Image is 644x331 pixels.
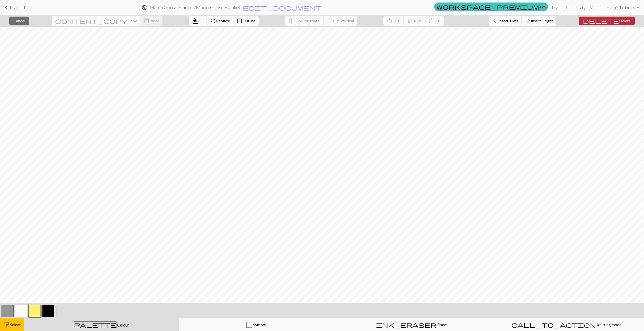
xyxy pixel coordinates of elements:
[150,5,240,10] h2: Mama Goose Blanket / Mama Goose Blanket
[579,17,635,25] button: Delete
[434,3,548,11] a: Pro
[525,17,531,24] span: arrow_forward
[604,3,641,13] a: Hieminthelibrary
[531,18,553,23] span: Insert 1 right
[387,17,393,24] span: rotate_left
[192,17,198,24] span: format_color_fill
[252,322,266,327] span: Symbol
[179,318,334,331] button: Symbol
[588,3,604,13] a: Manual
[425,16,444,26] button: 90°
[434,18,440,23] span: 90°
[334,318,489,331] button: Erase
[24,318,179,331] button: Colour
[13,18,25,23] span: Cancel
[189,16,207,26] button: Fill
[393,18,400,23] span: -90°
[294,18,320,23] span: Flip Horizontal
[489,16,522,26] button: Insert 1 left
[3,321,9,328] span: highlight_alt
[436,322,447,327] span: Erase
[407,17,413,24] span: sync
[521,16,556,26] button: Insert 1 right
[492,17,498,24] span: arrow_back
[571,3,588,13] a: Library
[207,16,233,26] button: Replace
[116,322,129,327] span: Colour
[498,18,518,23] span: Insert 1 left
[142,4,148,11] span: public
[233,16,259,26] button: Outline
[243,4,321,11] span: edit_document
[428,17,434,24] span: rotate_right
[413,18,422,23] span: 180°
[9,322,21,327] span: Select
[489,318,644,331] button: Knitting mode
[243,18,255,23] span: Outline
[128,18,137,23] span: Copy
[52,16,140,26] button: Copy
[198,18,204,23] span: Fill
[10,5,27,10] span: My charts
[324,16,357,26] button: Flip Vertical
[333,18,354,23] span: Flip Vertical
[3,3,27,12] a: My charts
[596,322,621,327] span: Knitting mode
[216,18,230,23] span: Replace
[383,16,404,26] button: -90°
[60,307,66,314] span: add
[74,321,116,328] span: palette
[55,17,128,24] span: content_copy
[3,4,9,11] span: keyboard_arrow_left
[436,3,539,10] span: workspace_premium
[404,16,425,26] button: 180°
[9,17,29,25] button: Cancel
[288,17,294,24] span: flip
[550,3,571,13] a: My charts
[376,321,436,328] span: ink_eraser
[285,16,324,26] button: Flip Horizontal
[583,17,619,24] span: delete
[511,321,596,328] span: call_to_action
[619,18,631,23] span: Delete
[236,17,243,24] span: border_outer
[210,17,216,24] span: find_replace
[327,18,334,24] span: flip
